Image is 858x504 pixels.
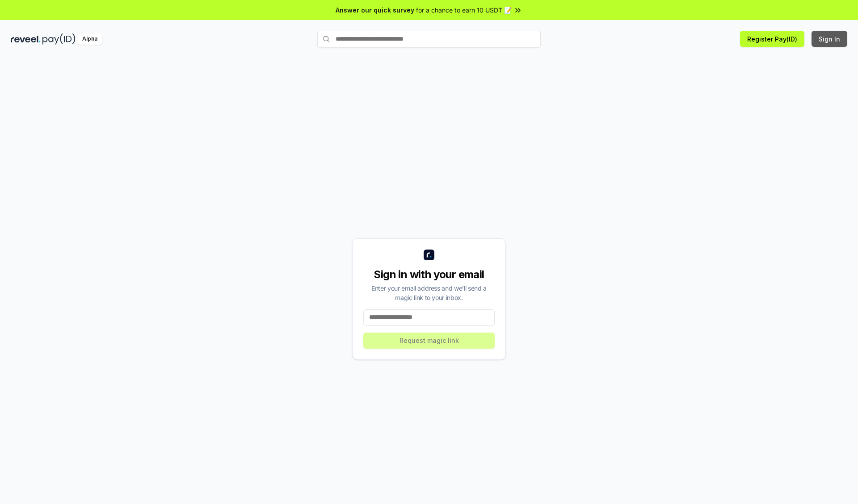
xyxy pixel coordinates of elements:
[336,5,414,15] span: Answer our quick survey
[77,33,102,45] div: Alpha
[416,5,512,15] span: for a chance to earn 10 USDT 📝
[740,31,804,47] button: Register Pay(ID)
[812,31,847,47] button: Sign In
[424,250,434,260] img: logo_small
[42,33,76,45] img: pay_id
[11,33,41,45] img: reveel_dark
[363,283,495,302] div: Enter your email address and we’ll send a magic link to your inbox.
[363,267,495,282] div: Sign in with your email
